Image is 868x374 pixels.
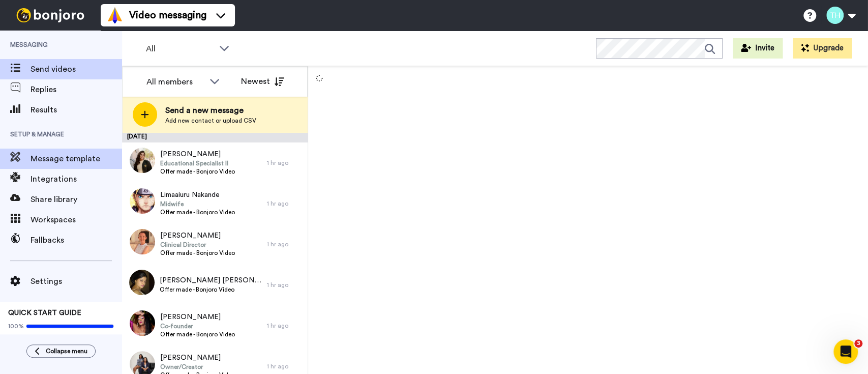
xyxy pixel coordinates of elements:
[160,249,235,257] span: Offer made - Bonjoro Video
[130,188,155,214] img: 45a3dad5-5adb-45f0-b060-dd57523e6416.jpg
[31,275,122,287] span: Settings
[146,76,204,88] div: All members
[31,104,122,116] span: Results
[267,199,303,208] div: 1 hr ago
[31,83,122,96] span: Replies
[160,149,235,159] span: [PERSON_NAME]
[793,38,852,59] button: Upgrade
[160,167,235,176] span: Offer made - Bonjoro Video
[46,347,87,355] span: Collapse menu
[160,285,262,294] span: Offer made - Bonjoro Video
[129,270,155,295] img: c8c2a5c7-2fdd-4a32-925d-9ba7910278ed.jpg
[267,322,303,330] div: 1 hr ago
[267,362,303,370] div: 1 hr ago
[267,281,303,289] div: 1 hr ago
[160,363,235,371] span: Owner/Creator
[233,71,292,92] button: Newest
[31,193,122,206] span: Share library
[129,8,206,22] span: Video messaging
[8,309,81,317] span: QUICK START GUIDE
[130,310,155,336] img: 990e1617-21d9-4385-ae90-2dcff7175092.jpg
[160,208,235,216] span: Offer made - Bonjoro Video
[130,229,155,254] img: 0135287c-60eb-4253-b41c-4f7f68c13c8f.jpg
[160,241,235,249] span: Clinical Director
[160,275,262,285] span: [PERSON_NAME] [PERSON_NAME]
[165,104,256,117] span: Send a new message
[165,117,256,125] span: Add new contact or upload CSV
[160,200,235,208] span: Midwife
[160,330,235,338] span: Offer made - Bonjoro Video
[26,344,96,358] button: Collapse menu
[31,214,122,226] span: Workspaces
[8,322,24,330] span: 100%
[31,153,122,165] span: Message template
[733,38,783,59] button: Invite
[267,159,303,167] div: 1 hr ago
[267,240,303,248] div: 1 hr ago
[107,7,123,23] img: vm-color.svg
[854,339,862,348] span: 3
[31,63,122,75] span: Send videos
[160,312,235,322] span: [PERSON_NAME]
[160,322,235,330] span: Co-founder
[160,353,235,363] span: [PERSON_NAME]
[31,234,122,246] span: Fallbacks
[160,190,235,200] span: Limaaiuru Nakande
[12,8,88,22] img: bj-logo-header-white.svg
[160,231,235,241] span: [PERSON_NAME]
[146,43,214,55] span: All
[130,148,155,173] img: 55ce7ce9-ccc1-48c1-9d47-1299e254be53.jpg
[833,339,858,364] iframe: Intercom live chat
[160,159,235,167] span: Educational Specialist II
[31,173,122,185] span: Integrations
[122,132,308,142] div: [DATE]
